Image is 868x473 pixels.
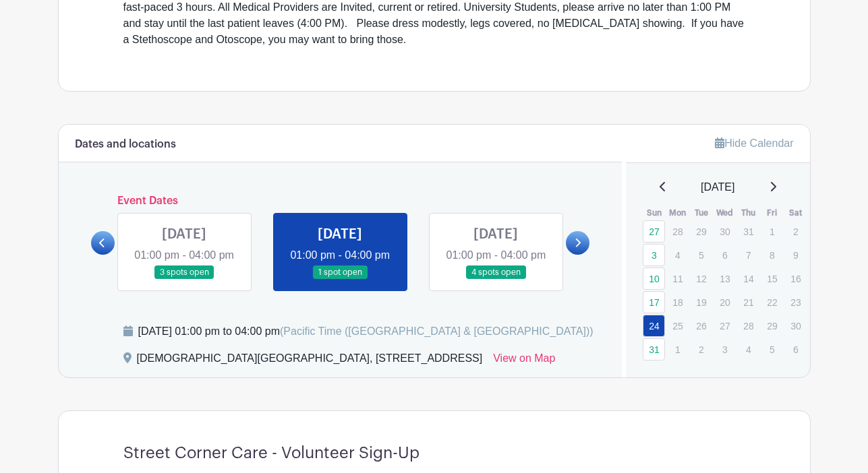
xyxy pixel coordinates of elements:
a: 10 [643,267,665,290]
p: 30 [714,221,736,242]
p: 15 [761,268,783,289]
p: 7 [737,245,759,265]
th: Fri [760,206,784,220]
th: Tue [689,206,713,220]
a: 24 [643,315,665,337]
p: 19 [690,292,712,313]
p: 27 [714,315,736,336]
p: 28 [666,221,689,242]
p: 8 [761,245,783,265]
a: 3 [643,244,665,266]
h4: Street Corner Care - Volunteer Sign-Up [123,443,419,463]
p: 25 [666,315,689,336]
p: 11 [666,268,689,289]
p: 14 [737,268,759,289]
a: 27 [643,220,665,243]
div: [DEMOGRAPHIC_DATA][GEOGRAPHIC_DATA], [STREET_ADDRESS] [137,350,483,372]
p: 28 [737,315,759,336]
p: 18 [666,292,689,313]
p: 22 [761,292,783,313]
p: 21 [737,292,759,313]
p: 31 [737,221,759,242]
th: Wed [713,206,736,220]
a: 31 [643,338,665,360]
p: 6 [784,339,807,360]
p: 6 [714,245,736,265]
p: 16 [784,268,807,289]
p: 3 [714,339,736,360]
p: 26 [690,315,712,336]
p: 1 [761,221,783,242]
a: Hide Calendar [715,137,793,149]
h6: Dates and locations [75,138,176,151]
span: (Pacific Time ([GEOGRAPHIC_DATA] & [GEOGRAPHIC_DATA])) [280,325,594,337]
th: Thu [736,206,760,220]
p: 9 [784,245,807,265]
p: 5 [761,339,783,360]
p: 13 [714,268,736,289]
a: View on Map [493,350,555,372]
p: 23 [784,292,807,313]
a: 17 [643,291,665,313]
p: 12 [690,268,712,289]
p: 2 [784,221,807,242]
p: 29 [690,221,712,242]
p: 4 [737,339,759,360]
p: 20 [714,292,736,313]
span: [DATE] [701,179,734,195]
p: 2 [690,339,712,360]
th: Mon [666,206,689,220]
h6: Event Dates [115,195,567,208]
th: Sat [784,206,807,220]
div: [DATE] 01:00 pm to 04:00 pm [138,323,594,340]
p: 1 [666,339,689,360]
p: 30 [784,315,807,336]
th: Sun [642,206,666,220]
p: 4 [666,245,689,265]
p: 5 [690,245,712,265]
p: 29 [761,315,783,336]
